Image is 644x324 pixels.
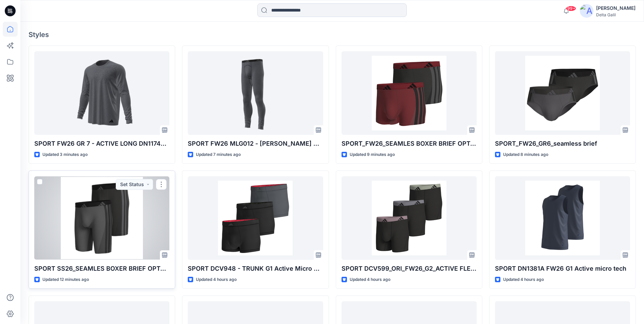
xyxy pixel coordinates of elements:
a: SPORT_FW26_GR6_seamless brief [495,51,630,134]
a: SPORT SS26_SEAMLES BOXER BRIEF OPT4_V2 1-NEW WB_01 Cyclist [34,176,169,259]
a: SPORT DCV599_ORI_FW26_G2_ACTIVE FLEX COTTON_BB [342,176,477,259]
img: avatar [580,4,593,18]
p: SPORT DCV599_ORI_FW26_G2_ACTIVE FLEX COTTON_BB [342,264,477,273]
p: Updated 4 hours ago [196,276,237,283]
p: Updated 7 minutes ago [196,151,241,158]
p: Updated 8 minutes ago [503,151,548,158]
div: Delta Galil [596,12,636,17]
p: SPORT DCV948 - TRUNK G1 Active Micro Tech FW26 [188,264,323,273]
h4: Styles [29,31,636,39]
div: [PERSON_NAME] [596,4,636,12]
p: SPORT FW26 MLG012 - [PERSON_NAME] WITH REGULAR HEM_V1 [188,139,323,148]
span: 99+ [566,6,576,11]
a: SPORT_FW26_SEAMLES BOXER BRIEF OPT4_V2 1-NEW WB_01 TRUNK_V1 [342,51,477,134]
p: SPORT_FW26_SEAMLES BOXER BRIEF OPT4_V2 1-NEW WB_01 TRUNK_V1 [342,139,477,148]
p: SPORT DN1381A FW26 G1 Active micro tech [495,264,630,273]
p: Updated 9 minutes ago [350,151,395,158]
p: Updated 12 minutes ago [42,276,89,283]
p: Updated 4 hours ago [503,276,544,283]
p: Updated 3 minutes ago [42,151,88,158]
a: SPORT DCV948 - TRUNK G1 Active Micro Tech FW26 [188,176,323,259]
p: Updated 4 hours ago [350,276,390,283]
p: SPORT SS26_SEAMLES BOXER BRIEF OPT4_V2 1-NEW WB_01 Cyclist [34,264,169,273]
a: SPORT FW26 GR 7 - ACTIVE LONG DN1174BW thermal [34,51,169,134]
p: SPORT_FW26_GR6_seamless brief [495,139,630,148]
p: SPORT FW26 GR 7 - ACTIVE LONG DN1174BW thermal [34,139,169,148]
a: SPORT FW26 MLG012 - LONG JHON WITH REGULAR HEM_V1 [188,51,323,134]
a: SPORT DN1381A FW26 G1 Active micro tech [495,176,630,259]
